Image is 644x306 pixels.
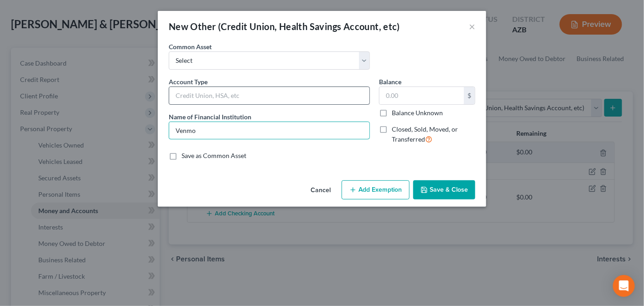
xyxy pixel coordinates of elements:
label: Balance [379,77,401,87]
button: Add Exemption [342,180,410,199]
div: $ [464,87,475,104]
label: Account Type [169,77,208,87]
button: × [469,21,475,32]
button: Save & Close [413,180,475,199]
div: Open Intercom Messenger [613,275,635,297]
input: Enter name... [169,122,369,139]
span: Name of Financial Institution [169,113,251,121]
button: Cancel [303,181,338,199]
label: Common Asset [169,42,212,51]
label: Balance Unknown [392,108,443,117]
input: Credit Union, HSA, etc [169,87,369,104]
span: Closed, Sold, Moved, or Transferred [392,125,458,143]
input: 0.00 [379,87,464,104]
label: Save as Common Asset [182,151,246,160]
div: New Other (Credit Union, Health Savings Account, etc) [169,20,400,33]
